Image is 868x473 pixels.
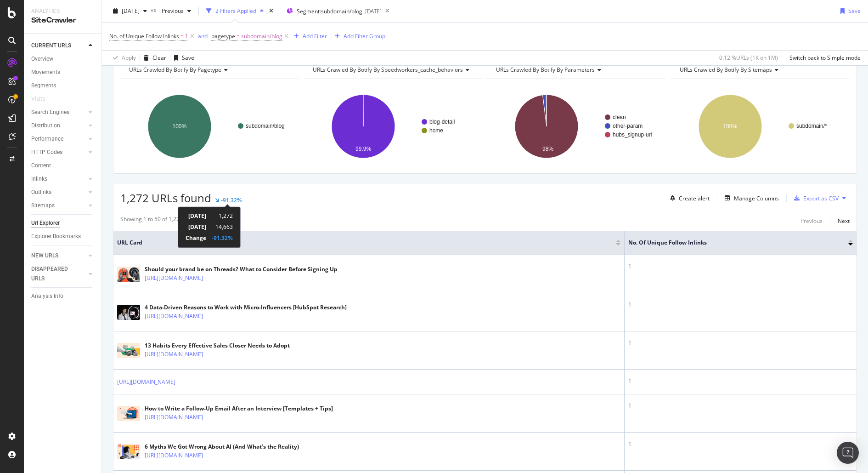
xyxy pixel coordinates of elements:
[31,68,60,77] div: Movements
[198,32,208,40] div: and
[304,86,483,166] svg: A chart.
[429,119,455,125] text: blog-detail
[31,291,95,301] a: Analysis Info
[31,94,54,104] a: Visits
[800,215,823,226] button: Previous
[31,201,55,211] div: Sitemaps
[31,54,95,64] a: Overview
[800,217,823,225] div: Previous
[117,239,614,247] span: URL Card
[198,32,208,40] button: and
[203,4,267,18] button: 2 Filters Applied
[173,123,187,130] text: 100%
[215,7,256,15] div: 2 Filters Applied
[117,267,140,282] img: main image
[31,54,53,64] div: Overview
[344,32,385,40] div: Add Filter Group
[182,54,194,62] div: Save
[331,31,385,42] button: Add Filter Group
[120,86,299,166] svg: A chart.
[145,312,203,321] a: [URL][DOMAIN_NAME]
[487,86,666,166] svg: A chart.
[790,191,839,205] button: Export as CSV
[31,188,86,197] a: Outlinks
[31,134,86,144] a: Performance
[31,121,86,131] a: Distribution
[145,405,333,413] div: How to Write a Follow-Up Email After an Interview [Templates + Tips]
[31,7,94,15] div: Analytics
[120,215,202,226] div: Showing 1 to 50 of 1,272 entries
[31,251,58,261] div: NEW URLS
[628,262,853,271] div: 1
[31,232,81,241] div: Explorer Bookmarks
[145,265,338,274] div: Should your brand be on Threads? What to Consider Before Signing Up
[267,6,275,16] div: times
[313,66,463,74] span: URLs Crawled By Botify By speedworkers_cache_behaviors
[145,350,203,359] a: [URL][DOMAIN_NAME]
[170,51,194,65] button: Save
[666,191,710,205] button: Create alert
[237,32,240,40] span: =
[837,4,861,18] button: Save
[127,63,291,77] h4: URLs Crawled By Botify By pagetype
[429,127,443,134] text: home
[723,123,737,130] text: 100%
[303,32,327,40] div: Add Filter
[494,63,658,77] h4: URLs Crawled By Botify By parameters
[109,4,151,18] button: [DATE]
[152,54,166,62] div: Clear
[145,443,299,451] div: 6 Myths We Got Wrong About AI (And What’s the Reality)
[206,222,233,233] td: 14,663
[628,440,853,448] div: 1
[186,222,206,233] td: [DATE]
[31,15,94,26] div: SiteCrawler
[129,66,221,74] span: URLs Crawled By Botify By pagetype
[31,108,86,117] a: Search Engines
[628,239,834,247] span: No. of Unique Follow Inlinks
[613,123,643,129] text: other-param
[31,161,51,171] div: Content
[496,66,595,74] span: URLs Crawled By Botify By parameters
[680,66,772,74] span: URLs Crawled By Botify By sitemaps
[721,193,779,204] button: Manage Columns
[31,81,56,91] div: Segments
[117,305,140,320] img: main image
[365,7,382,15] div: [DATE]
[122,54,136,62] div: Apply
[212,234,233,242] div: -91.32%
[31,264,86,284] a: DISAPPEARED URLS
[297,7,362,15] span: Segment: subdomain/blog
[542,146,553,152] text: 98%
[628,339,853,347] div: 1
[283,4,382,18] button: Segment:subdomain/blog[DATE]
[145,303,347,312] div: 4 Data-Driven Reasons to Work with Micro-Influencers [HubSpot Research]
[145,342,290,350] div: 13 Habits Every Effective Sales Closer Needs to Adopt
[246,123,285,129] text: subdomain/blog
[117,343,140,358] img: main image
[140,51,166,65] button: Clear
[145,274,203,283] a: [URL][DOMAIN_NAME]
[719,54,778,62] div: 0.12 % URLs ( 1K on 1M )
[31,121,60,131] div: Distribution
[221,196,242,204] div: -91.32%
[31,68,95,77] a: Movements
[117,444,140,459] img: main image
[180,32,184,40] span: =
[122,7,140,15] span: 2025 Sep. 23rd
[290,31,327,42] button: Add Filter
[31,41,71,51] div: CURRENT URLS
[186,233,206,244] td: Change
[31,41,86,51] a: CURRENT URLS
[671,86,850,166] svg: A chart.
[789,54,861,62] div: Switch back to Simple mode
[31,94,45,104] div: Visits
[838,215,850,226] button: Next
[786,51,861,65] button: Switch back to Simple mode
[117,406,140,421] img: main image
[186,211,206,222] td: [DATE]
[31,218,60,228] div: Url Explorer
[31,218,95,228] a: Url Explorer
